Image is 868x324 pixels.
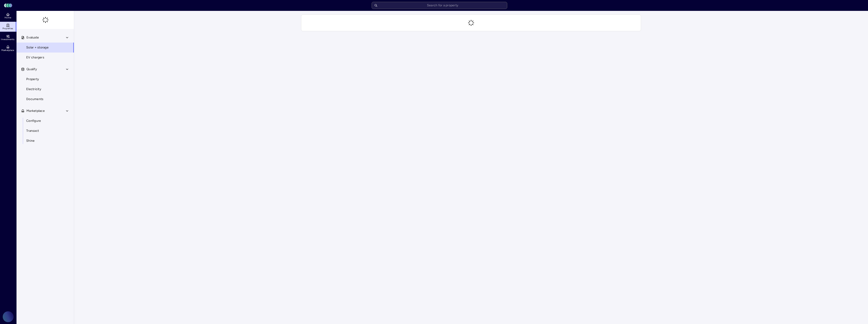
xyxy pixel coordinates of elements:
span: Documents [26,97,43,102]
a: Transact [16,126,74,136]
input: Search for a property [372,2,507,9]
span: Transact [26,128,39,133]
button: Marketplace [17,106,74,116]
button: Evaluate [17,33,74,43]
button: Qualify [17,64,74,74]
a: Documents [16,94,74,104]
span: Shine [26,138,35,143]
span: Qualify [26,67,37,72]
span: Solar + storage [26,45,49,50]
span: Electricity [26,87,41,92]
span: Properties [2,27,13,30]
a: Configure [16,116,74,126]
span: Property [26,77,39,82]
a: Solar + storage [16,43,74,53]
span: Home [5,16,11,19]
a: EV chargers [16,53,74,62]
span: Marketplace [26,108,45,113]
span: Marketplace [1,49,14,52]
span: EV chargers [26,55,44,60]
a: Property [16,74,74,84]
span: Evaluate [26,35,39,40]
a: Electricity [16,84,74,94]
span: Investments [1,38,14,41]
a: Shine [16,136,74,146]
span: Configure [26,118,41,123]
